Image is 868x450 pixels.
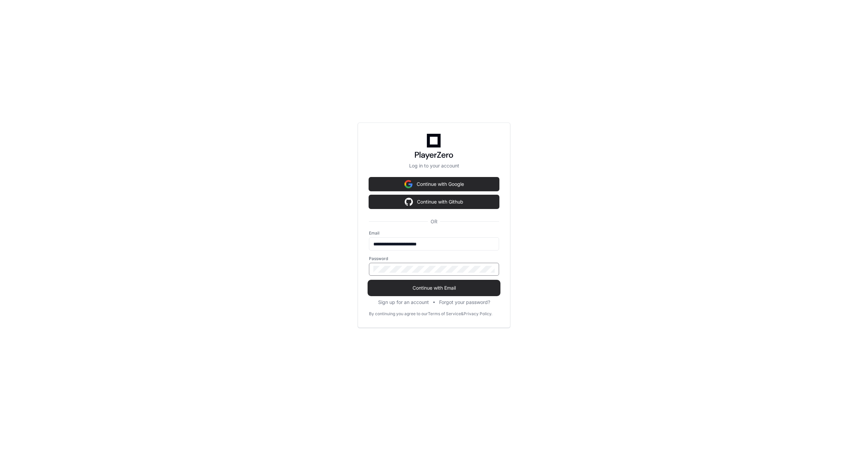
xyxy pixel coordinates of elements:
[369,162,499,169] p: Log in to your account
[404,177,413,191] img: Sign in with google
[428,218,440,225] span: OR
[369,177,499,191] button: Continue with Google
[369,311,428,317] div: By continuing you agree to our
[461,311,464,317] div: &
[369,256,499,261] label: Password
[378,299,429,306] button: Sign up for an account
[369,195,499,209] button: Continue with Github
[428,311,461,317] a: Terms of Service
[439,299,490,306] button: Forgot your password?
[369,230,499,236] label: Email
[369,285,499,291] span: Continue with Email
[464,311,492,317] a: Privacy Policy.
[369,281,499,295] button: Continue with Email
[405,195,413,209] img: Sign in with google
